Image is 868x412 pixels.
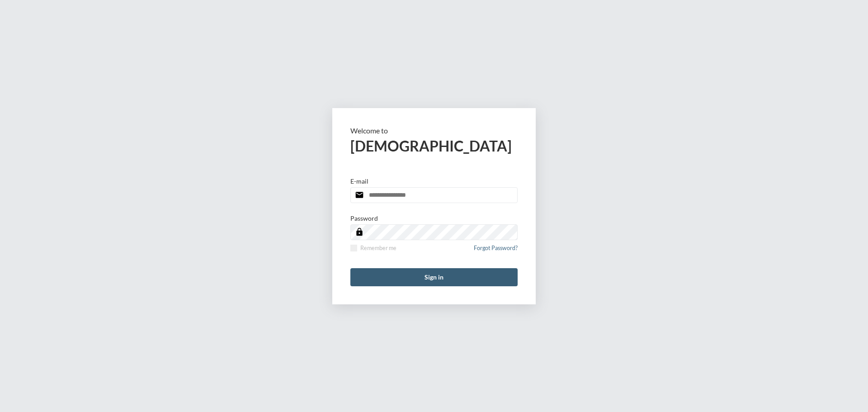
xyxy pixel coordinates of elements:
[350,214,378,222] p: Password
[350,268,518,286] button: Sign in
[350,177,368,185] p: E-mail
[474,245,518,257] a: Forgot Password?
[350,137,518,155] h2: [DEMOGRAPHIC_DATA]
[350,126,518,135] p: Welcome to
[350,245,396,251] label: Remember me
